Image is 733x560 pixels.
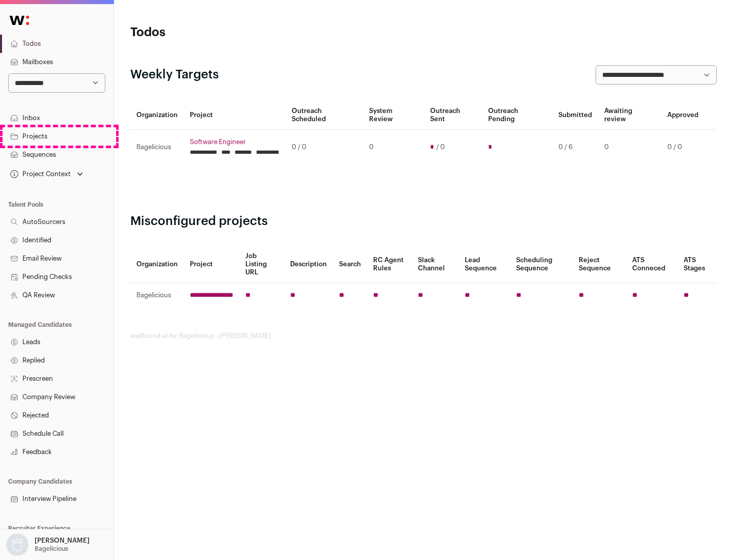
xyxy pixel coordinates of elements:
td: 0 / 0 [661,130,704,165]
td: Bagelicious [130,130,184,165]
th: Outreach Sent [424,101,483,130]
th: Organization [130,246,184,283]
footer: wellfound:ai for Bagelicious - [PERSON_NAME] [130,332,717,340]
th: Outreach Scheduled [286,101,363,130]
h2: Weekly Targets [130,67,219,83]
div: Project Context [8,170,71,178]
h2: Misconfigured projects [130,213,717,230]
button: Open dropdown [8,167,85,181]
td: 0 [598,130,661,165]
th: Job Listing URL [239,246,284,283]
td: 0 [363,130,424,165]
th: ATS Conneced [626,246,677,283]
img: Wellfound [4,10,35,31]
th: Project [184,101,286,130]
p: [PERSON_NAME] [35,537,90,545]
td: 0 / 0 [286,130,363,165]
td: 0 / 6 [552,130,598,165]
th: Approved [661,101,704,130]
img: nopic.png [6,534,29,556]
th: Scheduling Sequence [510,246,573,283]
th: ATS Stages [678,246,717,283]
td: Bagelicious [130,283,184,308]
span: / 0 [436,143,445,151]
button: Open dropdown [4,534,92,556]
th: Organization [130,101,184,130]
th: Outreach Pending [482,101,552,130]
th: Search [333,246,367,283]
th: RC Agent Rules [367,246,411,283]
th: Awaiting review [598,101,661,130]
th: Lead Sequence [459,246,510,283]
th: Reject Sequence [573,246,627,283]
h1: Todos [130,24,326,41]
th: Slack Channel [412,246,459,283]
th: System Review [363,101,424,130]
p: Bagelicious [35,545,68,553]
th: Submitted [552,101,598,130]
th: Description [284,246,333,283]
th: Project [184,246,239,283]
a: Software Engineer [190,138,279,146]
